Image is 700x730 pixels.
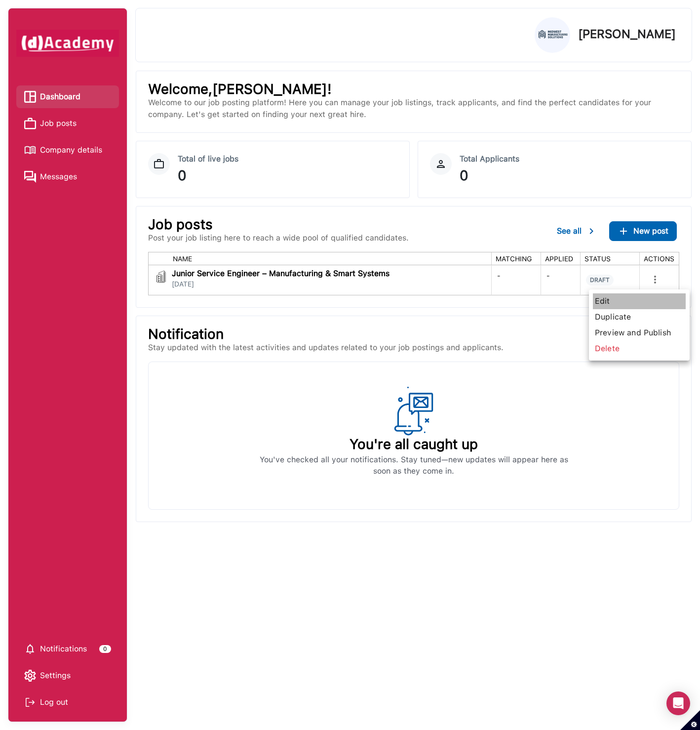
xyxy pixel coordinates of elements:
[593,341,686,357] span: Delete
[593,309,686,325] span: Duplicate
[593,325,686,341] span: Preview and Publish
[680,710,700,730] button: Set cookie preferences
[666,691,690,715] div: Open Intercom Messenger
[593,293,686,309] span: Edit
[593,293,686,357] ul: more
